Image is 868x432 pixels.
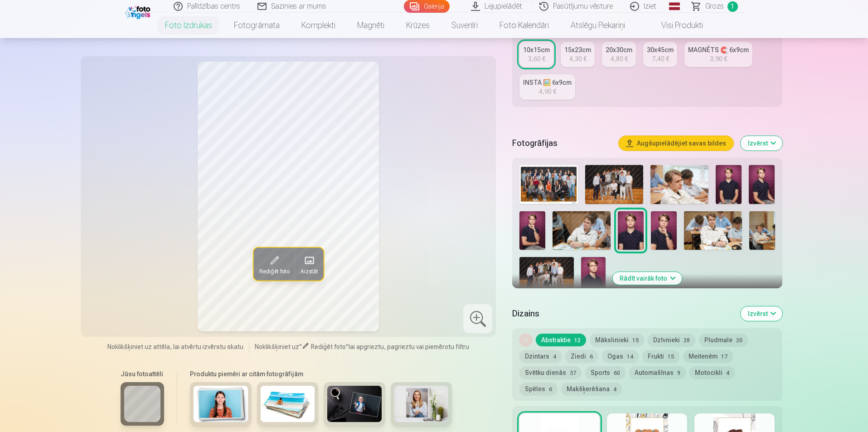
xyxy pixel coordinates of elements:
div: MAGNĒTS 🧲 6x9cm [688,45,749,54]
span: 12 [574,337,581,344]
button: Rediģēt foto [253,248,295,280]
button: Izvērst [741,306,782,321]
a: Magnēti [346,13,395,38]
span: 28 [684,337,690,344]
div: 30x45cm [647,45,674,54]
span: 60 [614,370,620,376]
button: Pludmale20 [699,334,748,346]
button: Dzīvnieki28 [648,334,695,346]
a: Atslēgu piekariņi [560,13,636,38]
a: Foto izdrukas [154,13,223,38]
button: Automašīnas9 [629,366,686,379]
a: Krūzes [395,13,441,38]
span: Grozs [705,1,724,12]
button: Motocikli4 [689,366,735,379]
span: Aizstāt [300,267,318,275]
button: Augšupielādējiet savas bildes [619,136,733,150]
a: Suvenīri [441,13,489,38]
a: MAGNĒTS 🧲 6x9cm3,90 € [684,42,752,67]
span: 9 [677,370,680,376]
button: Sports60 [585,366,626,379]
a: Fotogrāmata [223,13,291,38]
span: 14 [627,354,633,360]
span: lai apgrieztu, pagrieztu vai piemērotu filtru [349,343,469,350]
span: 15 [632,337,639,344]
span: " [346,343,349,350]
button: Dzintars4 [519,350,562,363]
span: Noklikšķiniet uz [255,343,299,350]
span: 4 [726,370,729,376]
button: Svētku dienās37 [519,366,582,379]
h6: Produktu piemēri ar citām fotogrāfijām [186,369,456,379]
a: 15x23cm4,30 € [561,42,595,67]
span: 20 [736,337,742,344]
span: 1 [727,1,738,12]
span: Noklikšķiniet uz attēla, lai atvērtu izvērstu skatu [107,342,243,351]
a: 10x15cm3,60 € [519,42,553,67]
button: Aizstāt [295,248,323,280]
button: Frukti15 [642,350,679,363]
span: 4 [553,354,556,360]
div: 3,60 € [528,54,545,63]
span: Rediģēt foto [311,343,346,350]
button: Ziedi6 [565,350,598,363]
a: INSTA 🖼️ 6x9cm4,90 € [519,74,575,100]
span: 17 [721,354,727,360]
h5: Fotogrāfijas [512,137,611,150]
img: /fa1 [125,4,153,19]
div: 20x30cm [606,45,632,54]
span: 6 [590,354,593,360]
div: 7,40 € [652,54,669,63]
span: 4 [613,386,616,393]
button: Mākslinieki15 [590,334,644,346]
button: Izvērst [741,136,782,150]
div: 15x23cm [564,45,591,54]
a: 20x30cm4,80 € [602,42,636,67]
span: Rediģēt foto [259,267,289,275]
h6: Jūsu fotoattēli [121,369,164,379]
a: Foto kalendāri [489,13,560,38]
div: INSTA 🖼️ 6x9cm [523,78,572,87]
span: 6 [549,386,552,393]
span: " [299,343,302,350]
div: 4,30 € [569,54,587,63]
h5: Dizains [512,307,733,320]
a: 30x45cm7,40 € [643,42,677,67]
span: 15 [668,354,674,360]
div: 4,80 € [611,54,628,63]
button: Spēles6 [519,383,558,395]
div: 4,90 € [539,87,556,96]
button: Makšķerēšana4 [561,383,622,395]
span: 37 [570,370,576,376]
button: Ogas14 [602,350,639,363]
button: Meitenēm17 [683,350,733,363]
div: 10x15cm [523,45,550,54]
button: Rādīt vairāk foto [612,272,682,285]
a: Visi produkti [636,13,714,38]
button: Abstraktie12 [536,334,586,346]
div: 3,90 € [710,54,727,63]
a: Komplekti [291,13,346,38]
